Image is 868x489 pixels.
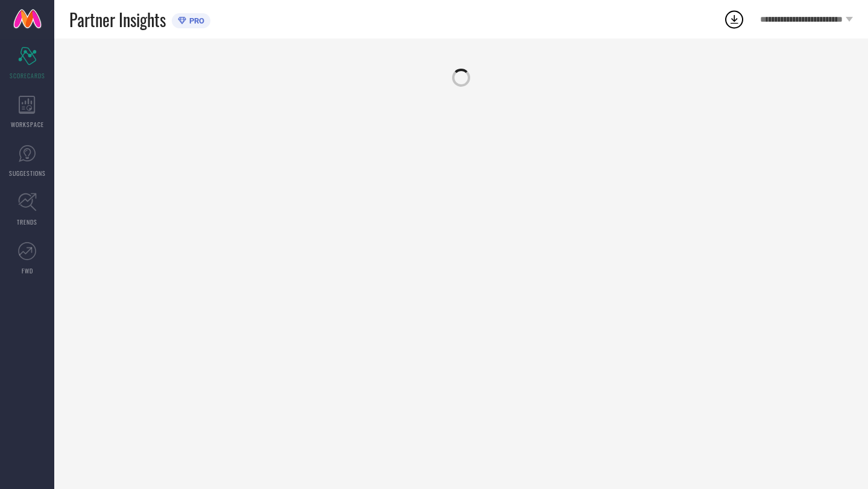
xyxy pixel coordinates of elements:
[186,16,204,25] span: PRO
[22,266,33,275] span: FWD
[9,169,46,178] span: SUGGESTIONS
[17,217,37,226] span: TRENDS
[11,120,44,129] span: WORKSPACE
[10,71,45,80] span: SCORECARDS
[69,7,166,32] span: Partner Insights
[723,8,745,30] div: Open download list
